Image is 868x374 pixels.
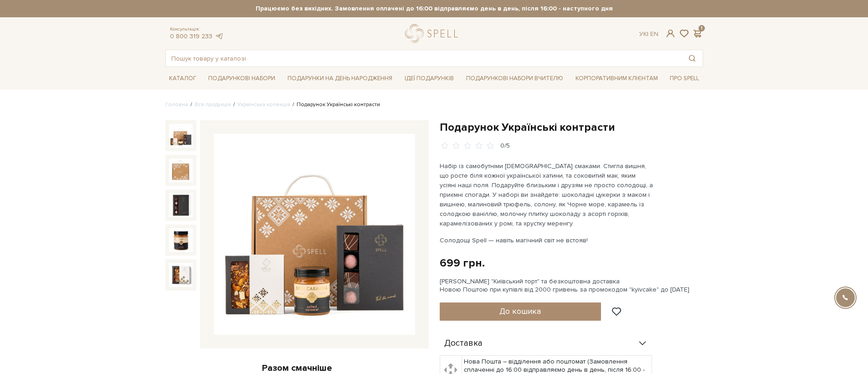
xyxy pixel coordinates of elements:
[682,50,703,67] button: Пошук товару у каталозі
[169,193,193,217] img: Подарунок Українські контрасти
[165,101,188,108] a: Головна
[440,120,703,134] h1: Подарунок Українські контрасти
[165,5,703,13] strong: Працюємо без вихідних. Замовлення оплачені до 16:00 відправляємо день в день, після 16:00 - насту...
[666,72,703,86] a: Про Spell
[639,30,658,38] div: Ук
[444,339,483,348] span: Доставка
[462,71,567,86] a: Подарункові набори Вчителю
[165,362,429,374] div: Разом смачніше
[195,101,231,108] a: Вся продукція
[284,72,396,86] a: Подарунки на День народження
[500,142,510,150] div: 0/5
[405,24,462,43] a: logo
[166,50,682,67] input: Пошук товару у каталозі
[440,277,703,294] div: [PERSON_NAME] "Київський торт" та безкоштовна доставка Новою Поштою при купівлі від 2000 гривень ...
[440,236,653,245] p: Солодощі Spell — навіть магічний світ не встояв!
[290,101,380,109] li: Подарунок Українські контрасти
[165,72,200,86] a: Каталог
[214,134,415,335] img: Подарунок Українські контрасти
[169,159,193,182] img: Подарунок Українські контрасти
[572,72,662,86] a: Корпоративним клієнтам
[440,161,653,228] p: Набір із самобутніми [DEMOGRAPHIC_DATA] смаками. Стигла вишня, що росте біля кожної української х...
[440,302,601,321] button: До кошика
[499,306,541,316] span: До кошика
[169,263,193,287] img: Подарунок Українські контрасти
[647,30,648,38] span: |
[170,26,224,32] span: Консультація:
[237,101,290,108] a: Українська колекція
[401,72,457,86] a: Ідеї подарунків
[440,256,485,270] div: 699 грн.
[650,30,658,38] a: En
[205,72,279,86] a: Подарункові набори
[215,32,224,40] a: telegram
[169,228,193,252] img: Подарунок Українські контрасти
[170,32,212,40] a: 0 800 319 233
[169,124,193,148] img: Подарунок Українські контрасти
